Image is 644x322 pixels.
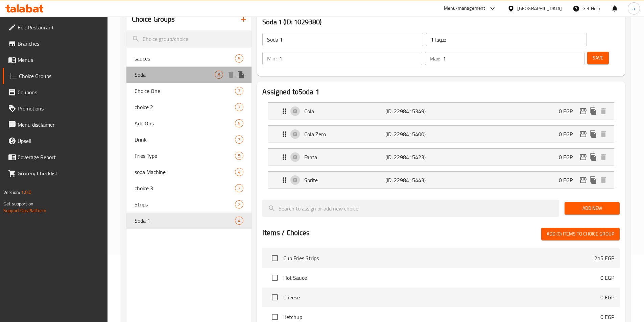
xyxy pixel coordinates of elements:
span: Branches [18,40,102,48]
input: search [126,30,252,48]
div: Strips2 [126,196,252,213]
span: Coupons [18,88,102,96]
div: Soda6deleteduplicate [126,67,252,83]
div: Choices [235,152,243,160]
a: Choice Groups [3,68,108,84]
p: 0 EGP [559,176,578,184]
span: Cup Fries Strips [283,254,594,262]
span: choice 2 [135,103,235,111]
li: Expand [262,146,620,169]
span: Drink [135,135,235,144]
span: Edit Restaurant [18,23,102,31]
span: Choice Groups [19,72,102,80]
div: Menu-management [444,4,485,13]
p: (ID: 2298415349) [385,107,439,115]
span: Select choice [268,251,282,265]
p: Max: [430,54,440,63]
button: duplicate [588,152,598,162]
input: search [262,200,559,217]
div: Choices [235,54,243,63]
span: Hot Sauce [283,274,600,282]
span: soda Machine [135,168,235,176]
button: delete [598,175,609,185]
p: (ID: 2298415423) [385,153,439,161]
p: 0 EGP [559,153,578,161]
button: Save [587,52,609,64]
p: 0 EGP [600,293,614,301]
span: Select choice [268,290,282,304]
div: Add Ons5 [126,115,252,131]
a: Menu disclaimer [3,117,108,133]
span: 4 [235,169,243,175]
span: 1.0.0 [21,188,31,197]
p: (ID: 2298415443) [385,176,439,184]
div: [GEOGRAPHIC_DATA] [517,5,562,12]
button: duplicate [236,70,246,80]
p: (ID: 2298415400) [385,130,439,138]
span: 7 [235,88,243,94]
h2: Items / Choices [262,228,310,238]
span: Soda 1 [135,217,235,225]
span: 7 [235,185,243,192]
span: Save [593,54,603,62]
button: Add New [565,202,620,215]
span: Upsell [18,137,102,145]
li: Expand [262,169,620,192]
p: 215 EGP [594,254,614,262]
span: Menu disclaimer [18,121,102,129]
p: Fanta [304,153,385,161]
span: Add New [570,204,614,213]
span: Soda [135,71,215,79]
li: Expand [262,100,620,123]
a: Branches [3,35,108,52]
span: Ketchup [283,313,600,321]
a: Coverage Report [3,149,108,165]
span: Version: [3,188,20,197]
span: Fries Type [135,152,235,160]
div: Expand [268,126,614,143]
p: 0 EGP [559,130,578,138]
p: Min: [267,54,277,63]
p: 0 EGP [559,107,578,115]
a: Menus [3,52,108,68]
div: Fries Type5 [126,148,252,164]
div: Expand [268,149,614,166]
span: Menus [18,56,102,64]
div: Choices [235,103,243,111]
button: delete [598,129,609,139]
a: Coupons [3,84,108,100]
div: Choices [235,119,243,127]
button: delete [598,152,609,162]
span: 7 [235,104,243,110]
span: Cheese [283,293,600,301]
h2: Choice Groups [132,14,175,24]
button: edit [578,152,588,162]
button: edit [578,106,588,116]
span: sauces [135,54,235,63]
div: Choices [235,184,243,192]
div: Choices [215,71,223,79]
h2: Assigned to Soda 1 [262,87,620,97]
span: 7 [235,137,243,143]
h3: Soda 1 (ID: 1029380) [262,17,620,27]
span: Strips [135,200,235,208]
span: Choice One [135,87,235,95]
div: Soda 14 [126,213,252,229]
a: Grocery Checklist [3,165,108,181]
button: delete [598,106,609,116]
p: Sprite [304,176,385,184]
p: Cola Zero [304,130,385,138]
span: Coverage Report [18,153,102,161]
span: Grocery Checklist [18,169,102,177]
div: soda Machine4 [126,164,252,180]
a: Promotions [3,100,108,117]
button: Add (0) items to choice group [541,228,620,240]
span: Promotions [18,104,102,113]
button: edit [578,175,588,185]
button: duplicate [588,129,598,139]
span: Select choice [268,271,282,285]
button: duplicate [588,175,598,185]
div: sauces5 [126,50,252,67]
a: Upsell [3,133,108,149]
span: a [633,5,635,12]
